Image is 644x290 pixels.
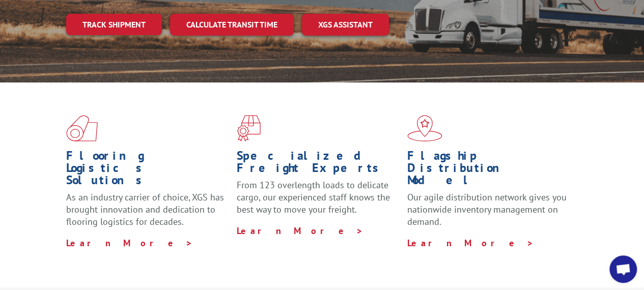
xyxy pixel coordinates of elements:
a: Learn More > [66,237,193,249]
img: xgs-icon-focused-on-flooring-red [237,115,261,141]
a: Open chat [609,255,637,283]
img: xgs-icon-flagship-distribution-model-red [407,115,442,141]
a: Learn More > [407,237,534,249]
span: Our agile distribution network gives you nationwide inventory management on demand. [407,191,567,227]
h1: Flooring Logistics Solutions [66,150,229,191]
p: From 123 overlength loads to delicate cargo, our experienced staff knows the best way to move you... [237,179,400,224]
img: xgs-icon-total-supply-chain-intelligence-red [66,115,98,141]
span: As an industry carrier of choice, XGS has brought innovation and dedication to flooring logistics... [66,191,224,227]
a: Learn More > [237,225,363,237]
h1: Flagship Distribution Model [407,150,570,191]
a: Calculate transit time [170,14,294,36]
a: XGS ASSISTANT [302,14,389,36]
a: Track shipment [66,14,162,35]
h1: Specialized Freight Experts [237,150,400,179]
